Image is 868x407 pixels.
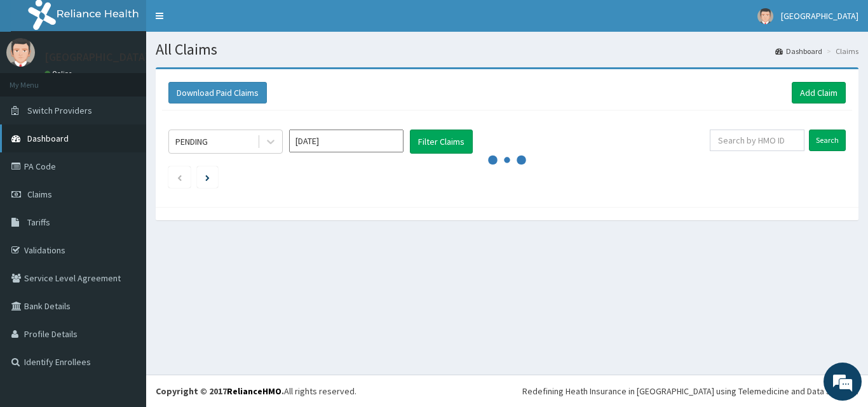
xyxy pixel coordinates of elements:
input: Search [809,130,846,151]
img: User Image [6,38,35,67]
div: PENDING [175,135,208,148]
input: Select Month and Year [289,130,403,152]
span: Switch Providers [27,105,92,116]
button: Download Paid Claims [168,82,267,103]
span: Dashboard [27,133,69,144]
div: Minimize live chat window [208,6,239,37]
textarea: Type your message and hit 'Enter' [6,272,242,316]
span: Tariffs [27,217,50,228]
div: Chat with us now [66,71,214,88]
a: Dashboard [775,46,822,57]
strong: Copyright © 2017 . [156,385,284,397]
div: Redefining Heath Insurance in [GEOGRAPHIC_DATA] using Telemedicine and Data Science! [522,385,858,397]
a: RelianceHMO [227,385,281,397]
span: [GEOGRAPHIC_DATA] [781,10,858,22]
p: [GEOGRAPHIC_DATA] [44,51,149,63]
img: User Image [757,8,773,24]
input: Search by HMO ID [710,130,804,151]
img: d_794563401_company_1708531726252_794563401 [24,63,51,95]
span: Claims [27,189,52,200]
footer: All rights reserved. [146,375,868,407]
button: Filter Claims [410,130,473,154]
h1: All Claims [156,41,858,58]
span: We're online! [74,123,175,251]
a: Add Claim [792,82,846,103]
a: Online [44,69,75,78]
a: Next page [205,171,210,183]
li: Claims [824,46,858,57]
svg: audio-loading [488,141,526,179]
a: Previous page [177,171,182,183]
